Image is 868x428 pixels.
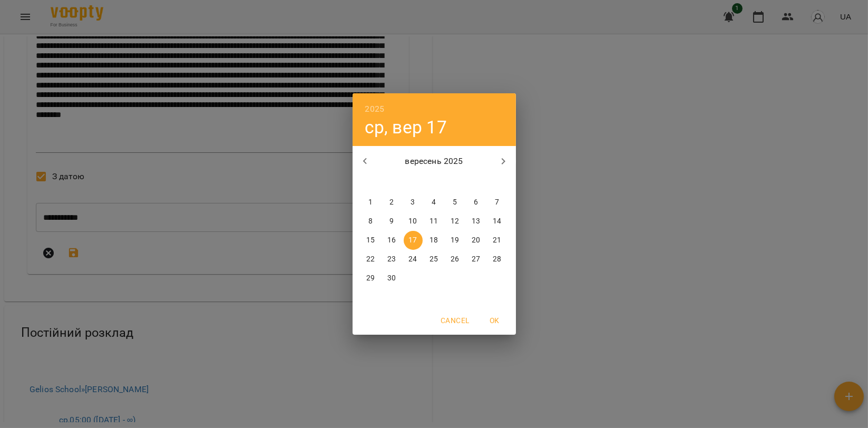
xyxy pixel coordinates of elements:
button: 11 [425,212,444,231]
button: 26 [446,250,465,269]
p: 28 [493,254,501,265]
button: 14 [488,212,507,231]
p: 20 [472,235,480,246]
p: 5 [453,197,457,208]
p: 1 [368,197,373,208]
p: 25 [430,254,438,265]
p: 29 [366,273,375,284]
p: 19 [451,235,459,246]
button: 27 [467,250,486,269]
button: 8 [362,212,381,231]
button: ср, вер 17 [365,116,447,138]
button: 20 [467,231,486,250]
span: сб [467,177,486,188]
button: 9 [383,212,402,231]
p: 11 [430,216,438,227]
p: 27 [472,254,480,265]
button: 3 [404,193,423,212]
button: 6 [467,193,486,212]
p: 14 [493,216,501,227]
button: 17 [404,231,423,250]
button: 30 [383,269,402,288]
p: 2 [389,197,394,208]
p: 17 [408,235,417,246]
p: 3 [411,197,415,208]
button: 13 [467,212,486,231]
p: 22 [366,254,375,265]
button: 5 [446,193,465,212]
button: 2 [383,193,402,212]
span: чт [425,177,444,188]
button: 15 [362,231,381,250]
button: 21 [488,231,507,250]
span: ср [404,177,423,188]
button: 16 [383,231,402,250]
button: 24 [404,250,423,269]
button: 19 [446,231,465,250]
button: 10 [404,212,423,231]
button: 22 [362,250,381,269]
button: 4 [425,193,444,212]
p: 12 [451,216,459,227]
button: OK [478,311,512,330]
p: 10 [408,216,417,227]
p: 23 [387,254,396,265]
p: 4 [432,197,436,208]
button: 29 [362,269,381,288]
p: 7 [495,197,499,208]
button: 23 [383,250,402,269]
p: 18 [430,235,438,246]
button: Cancel [436,311,473,330]
p: 8 [368,216,373,227]
p: 24 [408,254,417,265]
p: 16 [387,235,396,246]
span: пт [446,177,465,188]
span: нд [488,177,507,188]
p: 30 [387,273,396,284]
p: 15 [366,235,375,246]
button: 1 [362,193,381,212]
p: 26 [451,254,459,265]
p: 6 [474,197,478,208]
span: Cancel [441,314,469,327]
button: 12 [446,212,465,231]
button: 18 [425,231,444,250]
button: 2025 [365,102,385,116]
p: 21 [493,235,501,246]
p: вересень 2025 [377,155,491,168]
span: пн [362,177,381,188]
p: 9 [389,216,394,227]
span: OK [482,314,508,327]
p: 13 [472,216,480,227]
span: вт [383,177,402,188]
button: 28 [488,250,507,269]
button: 7 [488,193,507,212]
button: 25 [425,250,444,269]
